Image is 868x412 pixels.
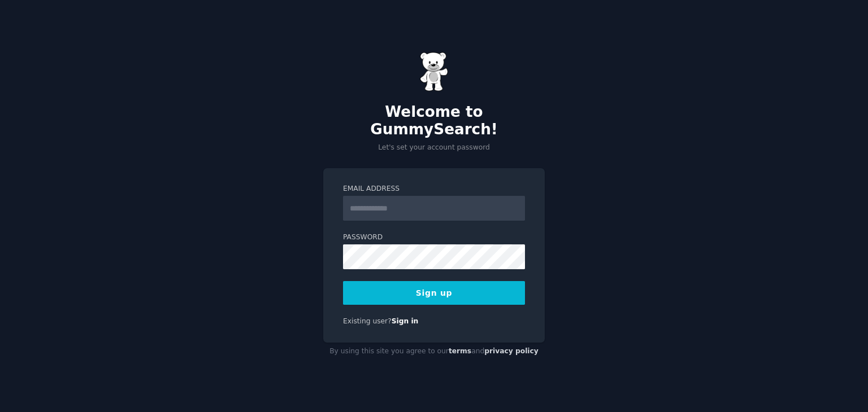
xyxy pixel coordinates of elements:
label: Email Address [343,184,525,194]
button: Sign up [343,281,525,305]
img: Gummy Bear [420,52,448,91]
span: Existing user? [343,317,392,325]
a: Sign in [392,317,419,325]
a: privacy policy [484,347,539,355]
label: Password [343,233,525,243]
h2: Welcome to GummySearch! [323,103,545,139]
p: Let's set your account password [323,143,545,153]
div: By using this site you agree to our and [323,343,545,361]
a: terms [449,347,471,355]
